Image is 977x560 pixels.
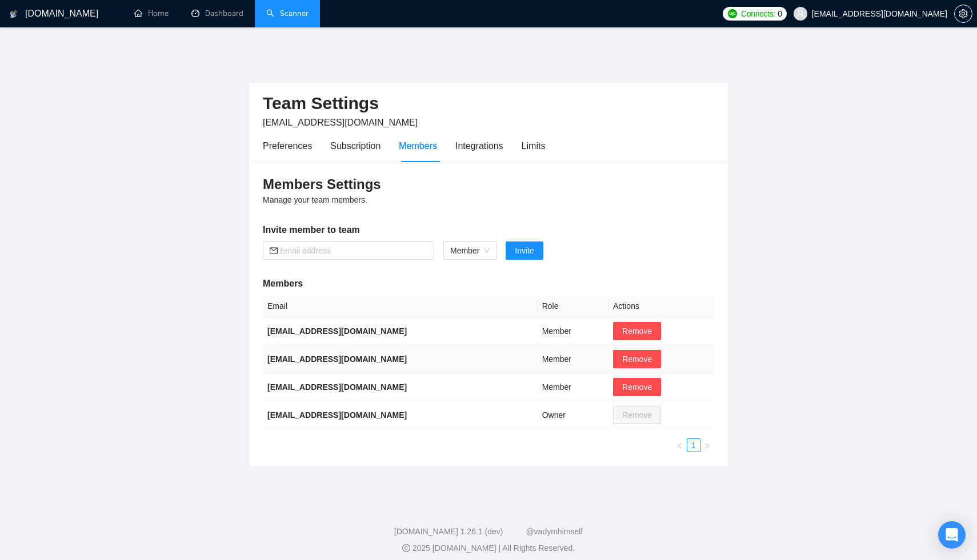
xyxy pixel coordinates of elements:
input: Email address [280,244,427,257]
a: homeHome [134,9,169,18]
div: Preferences [263,139,312,153]
h3: Members Settings [263,175,714,194]
span: copyright [402,544,410,552]
span: Remove [622,353,652,365]
td: Owner [538,401,608,429]
span: user [796,10,804,18]
div: Limits [522,139,546,153]
th: Actions [608,295,714,317]
td: Member [538,317,608,345]
span: left [676,442,683,449]
b: [EMAIL_ADDRESS][DOMAIN_NAME] [267,327,407,336]
h5: Invite member to team [263,223,714,237]
b: [EMAIL_ADDRESS][DOMAIN_NAME] [267,410,407,420]
div: Integrations [455,139,503,153]
li: Next Page [700,438,714,452]
td: Member [538,373,608,401]
span: [EMAIL_ADDRESS][DOMAIN_NAME] [263,118,418,127]
span: mail [270,247,278,255]
img: logo [10,5,18,23]
li: Previous Page [673,438,687,452]
button: setting [954,5,972,23]
b: [EMAIL_ADDRESS][DOMAIN_NAME] [267,354,407,364]
th: Email [263,295,538,317]
a: [DOMAIN_NAME] 1.26.1 (dev) [394,527,503,536]
button: left [673,438,687,452]
h2: Team Settings [263,92,714,115]
td: Member [538,345,608,373]
button: right [700,438,714,452]
a: 1 [687,439,700,452]
li: 1 [687,438,700,452]
span: right [704,442,711,449]
h5: Members [263,277,714,291]
span: Remove [622,381,652,393]
div: Open Intercom Messenger [938,521,966,549]
span: Manage your team members. [263,195,367,204]
span: Connects: [741,7,775,20]
a: setting [954,9,972,18]
div: Members [399,139,437,153]
button: Invite [506,241,543,260]
b: [EMAIL_ADDRESS][DOMAIN_NAME] [267,382,407,392]
img: upwork-logo.png [728,9,737,18]
th: Role [538,295,608,317]
button: Remove [613,322,661,340]
div: 2025 [DOMAIN_NAME] | All Rights Reserved. [9,542,968,554]
span: 0 [778,7,782,20]
a: dashboardDashboard [191,9,243,18]
a: @vadymhimself [526,527,583,536]
span: Invite [515,244,534,257]
a: searchScanner [266,9,309,18]
button: Remove [613,378,661,396]
span: Remove [622,325,652,337]
button: Remove [613,350,661,368]
span: Member [450,242,490,259]
span: setting [955,9,972,18]
div: Subscription [330,139,381,153]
